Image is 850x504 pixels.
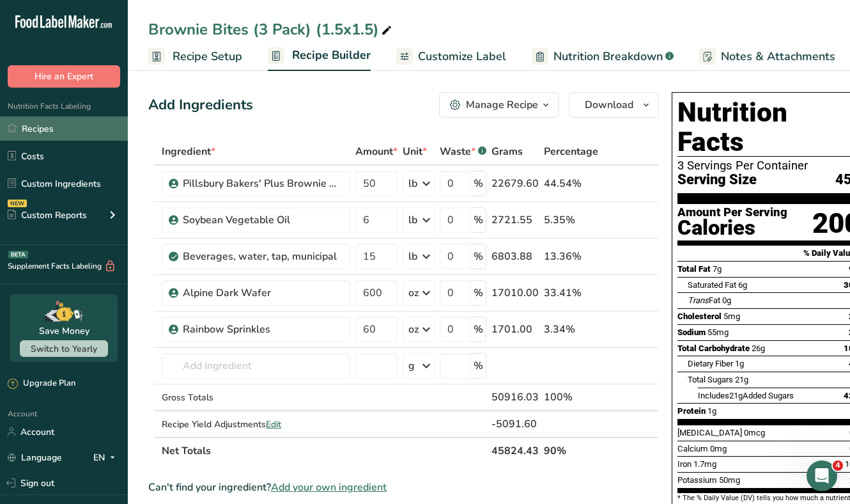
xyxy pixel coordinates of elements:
[266,418,281,430] span: Edit
[688,280,736,290] span: Saturated Fat
[408,249,417,264] div: lb
[8,200,27,207] div: NEW
[491,390,539,405] div: 50916.03
[268,41,371,72] a: Recipe Builder
[544,176,598,191] div: 44.54%
[162,353,350,379] input: Add Ingredient
[699,42,835,71] a: Notes & Attachments
[183,212,343,228] div: Soybean Vegetable Oil
[148,95,253,116] div: Add Ingredients
[162,391,350,404] div: Gross Totals
[544,390,598,405] div: 100%
[8,251,28,258] div: BETA
[148,18,394,41] div: Brownie Bites (3 Pack) (1.5x1.5)
[833,461,843,471] span: 4
[585,97,633,113] span: Download
[807,461,837,491] iframe: Intercom live chat
[698,391,794,400] span: Includes Added Sugars
[688,375,733,384] span: Total Sugars
[569,92,659,118] button: Download
[544,144,598,159] span: Percentage
[8,209,87,222] div: Custom Reports
[491,416,539,432] div: -5091.60
[173,48,242,65] span: Recipe Setup
[544,322,598,337] div: 3.34%
[148,480,659,495] div: Can't find your ingredient?
[735,359,744,368] span: 1g
[491,144,523,159] span: Grams
[544,285,598,301] div: 33.41%
[735,375,748,384] span: 21g
[440,144,486,159] div: Waste
[723,311,740,321] span: 5mg
[148,42,242,71] a: Recipe Setup
[532,42,674,71] a: Nutrition Breakdown
[677,459,692,469] span: Iron
[688,295,720,305] span: Fat
[677,428,742,437] span: [MEDICAL_DATA]
[20,340,108,357] button: Switch to Yearly
[408,176,417,191] div: lb
[721,48,835,65] span: Notes & Attachments
[408,358,415,374] div: g
[707,406,716,416] span: 1g
[31,343,97,355] span: Switch to Yearly
[491,249,539,264] div: 6803.88
[183,249,343,264] div: Beverages, water, tap, municipal
[491,322,539,337] div: 1701.00
[719,475,740,485] span: 50mg
[491,176,539,191] div: 22679.60
[541,437,601,464] th: 90%
[39,324,89,338] div: Save Money
[677,475,717,485] span: Potassium
[183,176,343,191] div: Pillsbury Bakers' Plus Brownie Mix
[677,264,711,274] span: Total Fat
[408,212,417,228] div: lb
[752,343,765,353] span: 26g
[271,480,387,495] span: Add your own ingredient
[403,144,427,159] span: Unit
[408,285,419,301] div: oz
[710,444,727,453] span: 0mg
[439,92,559,118] button: Manage Recipe
[677,444,708,453] span: Calcium
[707,327,729,337] span: 55mg
[553,48,663,65] span: Nutrition Breakdown
[396,42,506,71] a: Customize Label
[162,144,215,159] span: Ingredient
[677,207,787,219] div: Amount Per Serving
[355,144,398,159] span: Amount
[729,391,743,400] span: 21g
[722,295,731,305] span: 0g
[677,311,722,321] span: Cholesterol
[418,48,506,65] span: Customize Label
[713,264,722,274] span: 7g
[491,285,539,301] div: 17010.00
[292,47,371,64] span: Recipe Builder
[183,322,343,337] div: Rainbow Sprinkles
[162,418,350,431] div: Recipe Yield Adjustments
[688,359,733,368] span: Dietary Fiber
[159,437,489,464] th: Net Totals
[489,437,541,464] th: 45824.43
[677,172,757,188] span: Serving Size
[677,327,706,337] span: Sodium
[93,450,120,465] div: EN
[544,249,598,264] div: 13.36%
[688,295,709,305] i: Trans
[677,219,787,237] div: Calories
[491,212,539,228] div: 2721.55
[8,446,62,469] a: Language
[183,285,343,301] div: Alpine Dark Wafer
[8,377,75,390] div: Upgrade Plan
[738,280,747,290] span: 6g
[8,65,120,88] button: Hire an Expert
[744,428,765,437] span: 0mcg
[693,459,716,469] span: 1.7mg
[544,212,598,228] div: 5.35%
[466,97,538,113] div: Manage Recipe
[677,343,750,353] span: Total Carbohydrate
[677,406,706,416] span: Protein
[408,322,419,337] div: oz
